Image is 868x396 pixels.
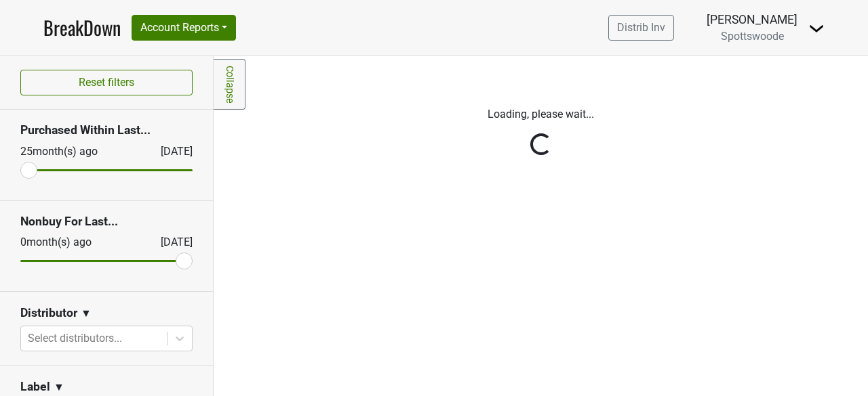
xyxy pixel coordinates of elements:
[707,11,797,28] div: [PERSON_NAME]
[808,20,825,37] img: Dropdown Menu
[132,15,236,41] button: Account Reports
[224,106,858,123] p: Loading, please wait...
[608,15,674,41] a: Distrib Inv
[43,14,121,42] a: BreakDown
[721,30,784,43] span: Spottswoode
[214,59,245,110] a: Collapse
